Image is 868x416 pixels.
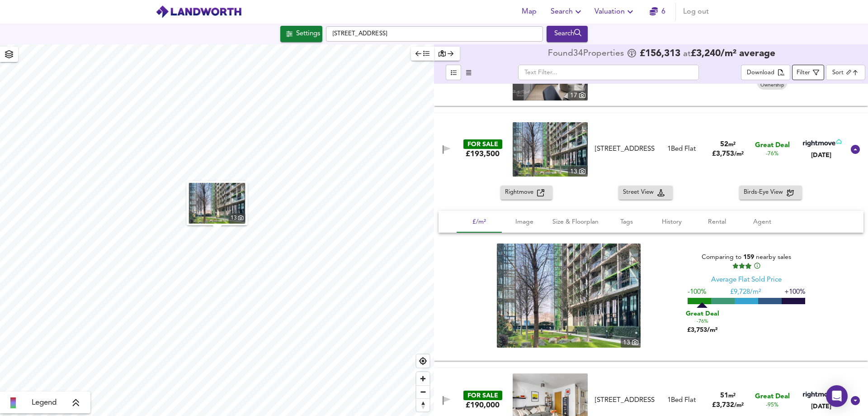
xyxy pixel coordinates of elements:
span: / m² [734,402,744,408]
div: Download [747,68,774,78]
div: [DATE] [801,151,841,160]
span: £ 3,732 [712,402,744,409]
span: £ 156,313 [640,49,680,58]
span: m² [728,393,736,399]
span: +100% [784,289,805,296]
div: Settings [296,28,320,40]
img: property thumbnail [513,122,588,177]
div: Filter [797,68,810,78]
span: Rental [700,216,734,228]
button: Search [547,26,588,42]
img: logo [156,5,242,19]
div: £193,500 [466,149,500,159]
svg: Show Details [850,144,861,155]
button: Birds-Eye View [739,186,802,200]
div: FOR SALE [463,391,502,400]
div: Found 34 Propert ies [548,49,626,58]
input: Text Filter... [518,65,699,80]
input: Enter a location... [326,26,543,42]
span: -95% [766,402,778,409]
button: Rightmove [500,186,552,200]
span: -100% [688,289,706,296]
button: property thumbnail 13 [187,181,248,225]
span: Great Deal [686,309,719,318]
span: Street View [623,187,657,198]
button: Filter [792,65,824,80]
a: property thumbnail 13 [189,183,245,224]
div: 1 Bed Flat [667,144,696,154]
span: m² [728,142,736,148]
div: Run Your Search [547,26,588,42]
div: 13 [568,167,588,177]
svg: Show Details [850,395,861,406]
span: Log out [683,5,709,18]
span: -76% [766,150,778,158]
span: Great Deal [755,392,790,402]
button: Zoom out [416,385,429,398]
div: £190,000 [466,400,500,410]
img: property thumbnail [497,244,641,348]
span: History [655,216,689,228]
div: Open Intercom Messenger [826,385,848,407]
button: Valuation [591,3,639,21]
div: FOR SALE£193,500 property thumbnail 13 [STREET_ADDRESS]1Bed Flat52m²£3,753/m²Great Deal-76%[DATE] [434,113,868,186]
span: at [683,50,691,58]
span: 159 [743,254,754,260]
a: property thumbnail 13 [497,244,641,348]
div: Comparing to nearby sales [688,253,805,270]
button: Settings [280,26,322,42]
button: Reset bearing to north [416,398,429,411]
div: [STREET_ADDRESS] [595,396,655,405]
div: 13 [621,338,641,348]
span: Image [507,216,542,228]
button: Search [547,3,587,21]
span: Search [551,5,584,18]
span: £ 3,753 [712,151,744,158]
span: 51 [720,392,728,399]
a: property thumbnail 13 [513,122,588,177]
span: Legend [32,397,57,408]
span: £ 9,728/m² [730,289,761,296]
div: 17 [568,91,588,100]
span: Tags [609,216,644,228]
button: Log out [679,3,712,21]
span: Agent [745,216,779,228]
button: Street View [618,186,673,200]
button: 6 [643,3,672,21]
span: / m² [734,151,744,157]
div: London SW9 0BF, London, SW9 0BF [591,396,658,405]
div: Average Flat Sold Price [711,275,782,285]
span: Size & Floorplan [552,216,599,228]
div: Click to configure Search Settings [280,26,322,42]
span: Reset bearing to north [416,399,429,411]
div: FOR SALE£193,500 property thumbnail 13 [STREET_ADDRESS]1Bed Flat52m²£3,753/m²Great Deal-76%[DATE] [434,186,868,361]
span: Valuation [594,5,636,18]
span: -76% [697,318,708,325]
div: 1 Bed Flat [667,396,696,405]
button: Map [514,3,543,21]
div: [DATE] [801,402,841,411]
div: split button [741,65,790,80]
div: Sort [832,68,844,77]
a: 6 [650,5,665,18]
div: [STREET_ADDRESS] [595,144,655,154]
button: Find my location [416,354,429,368]
div: Sort [826,65,865,80]
span: Rightmove [505,187,537,198]
span: 52 [720,141,728,148]
span: £ 3,240 / m² average [691,49,775,58]
span: Birds-Eye View [744,187,787,198]
div: 13 [229,213,245,224]
span: £/m² [462,216,496,228]
button: Download [741,65,790,80]
button: Zoom in [416,372,429,385]
div: Search [549,28,585,40]
img: property thumbnail [189,183,245,224]
div: £3,753/m² [680,308,725,335]
span: Great Deal [755,141,790,150]
div: FOR SALE [463,139,502,149]
span: Map [518,5,540,18]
